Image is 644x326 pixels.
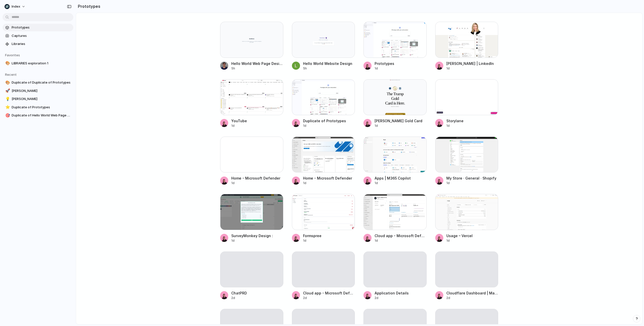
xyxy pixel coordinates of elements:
a: YouTubeYouTube1d [220,79,283,128]
div: 🎯 [5,113,9,118]
div: 1d [446,123,464,128]
button: 🚀 [5,88,10,93]
a: Application Details2d [363,252,427,300]
div: 5h [303,66,352,71]
a: PrototypesPrototypes1d [363,22,427,70]
div: 1d [375,181,411,185]
div: Formspree [303,233,321,238]
div: [PERSON_NAME] Gold Card [375,118,422,123]
div: 1d [375,123,422,128]
a: 🎯Duplicate of Hello World Web Page Design [3,112,73,119]
a: Cloud app - Microsoft Defender2d [292,252,355,300]
div: 1d [231,123,247,128]
div: 1d [231,238,273,243]
div: [PERSON_NAME] | LinkedIn [446,61,494,66]
span: Index [12,4,20,9]
span: Duplicate of Hello World Web Page Design [12,113,71,118]
div: 1d [303,238,321,243]
span: Captures [12,33,71,38]
div: My Store · General · Shopify [446,175,496,181]
span: [PERSON_NAME] [12,88,71,93]
div: Home - Microsoft Defender [231,175,280,181]
button: 🎨 [5,80,10,85]
a: SurveyMonkey Design :SurveyMonkey Design :1d [220,194,283,243]
div: 1d [303,181,352,185]
a: My Store · General · ShopifyMy Store · General · Shopify1d [435,137,498,185]
div: Cloudflare Dashboard | Manage Your Account [446,290,498,296]
div: Cloud app - Microsoft Defender [375,233,427,238]
div: Usage – Vercel [446,233,473,238]
span: Recent [5,72,17,77]
div: 2d [375,296,409,300]
button: Index [3,3,28,11]
a: Libraries [3,40,73,48]
span: Duplicate of Prototypes [12,105,71,110]
div: Storylane [446,118,464,123]
span: Prototypes [12,25,71,30]
div: 1d [231,181,280,185]
div: Hello World Website Design [303,61,352,66]
div: YouTube [231,118,247,123]
a: Usage – VercelUsage – Vercel1d [435,194,498,243]
a: ⭐Duplicate of Prototypes [3,104,73,111]
div: 2d [446,296,498,300]
div: Apps | M365 Copilot [375,175,411,181]
a: ChatPRD2d [220,252,283,300]
a: StorylaneStorylane1d [435,79,498,128]
span: Libraries [12,41,71,46]
span: Favorites [5,53,20,57]
a: Captures [3,32,73,40]
button: 🎨 [5,61,10,66]
button: ⭐ [5,105,10,110]
button: 💡 [5,96,10,102]
a: Trump Gold Card[PERSON_NAME] Gold Card1d [363,79,427,128]
div: 🎨 [5,60,9,66]
a: Duplicate of PrototypesDuplicate of Prototypes1d [292,79,355,128]
a: 🎨Duplicate of Duplicate of Prototypes [3,79,73,86]
a: Prototypes [3,24,73,31]
a: 💡[PERSON_NAME] [3,95,73,103]
div: ⭐ [5,104,9,110]
div: SurveyMonkey Design : [231,233,273,238]
a: Home - Microsoft DefenderHome - Microsoft Defender1d [220,137,283,185]
div: 💡 [5,96,9,102]
div: 5h [231,66,283,71]
div: Hello World Web Page Design [231,61,283,66]
div: Duplicate of Prototypes [303,118,346,123]
a: FormspreeFormspree1d [292,194,355,243]
div: 1d [375,66,394,71]
a: Cloud app - Microsoft DefenderCloud app - Microsoft Defender1d [363,194,427,243]
div: 1d [446,238,473,243]
div: ChatPRD [231,290,247,296]
span: [PERSON_NAME] [12,96,71,102]
a: Hello World Website DesignHello World Website Design5h [292,22,355,70]
div: Application Details [375,290,409,296]
a: 🚀[PERSON_NAME] [3,87,73,95]
button: 🎯 [5,113,10,118]
div: Cloud app - Microsoft Defender [303,290,355,296]
div: 🚀 [5,88,9,94]
div: 1d [375,238,427,243]
div: Home - Microsoft Defender [303,175,352,181]
div: 1d [446,66,494,71]
div: 2d [303,296,355,300]
span: LIBRARIES exploration 1 [12,61,71,66]
div: 1d [303,123,346,128]
h2: Prototypes [76,3,100,9]
div: 🎨 [5,80,9,86]
a: Apps | M365 CopilotApps | M365 Copilot1d [363,137,427,185]
a: Hello World Web Page DesignHello World Web Page Design5h [220,22,283,70]
span: Duplicate of Duplicate of Prototypes [12,80,71,85]
a: Cloudflare Dashboard | Manage Your Account2d [435,252,498,300]
div: Prototypes [375,61,394,66]
div: 1d [446,181,496,185]
a: 🎨LIBRARIES exploration 1 [3,60,73,67]
div: 2d [231,296,247,300]
a: Carrie Wheeler | LinkedIn[PERSON_NAME] | LinkedIn1d [435,22,498,70]
a: Home - Microsoft DefenderHome - Microsoft Defender1d [292,137,355,185]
